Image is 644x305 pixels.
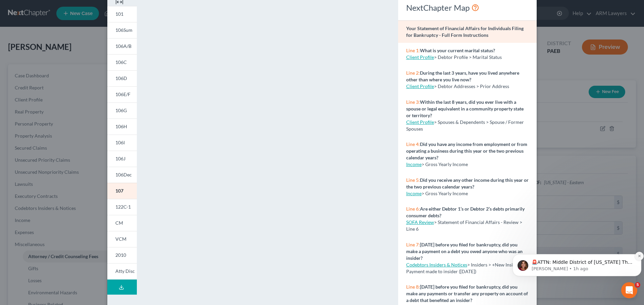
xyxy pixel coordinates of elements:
[406,2,529,13] div: NextChapter Map
[406,242,420,247] span: Line 7:
[115,124,127,129] span: 106H
[422,190,468,196] span: > Gross Yearly Income
[115,27,132,33] span: 106Sum
[115,156,125,161] span: 106J
[406,141,420,147] span: Line 4:
[107,135,137,151] a: 106I
[406,284,528,303] strong: [DATE] before you filed for bankruptcy, did you make any payments or transfer any property on acc...
[406,99,420,105] span: Line 3:
[115,75,127,81] span: 106D
[107,38,137,54] a: 106A/B
[434,83,509,89] span: > Debtor Addresses > Prior Address
[406,54,434,60] a: Client Profile
[115,252,126,258] span: 2010
[406,262,524,274] span: > Insiders > +New Insider > Payment made to insider ([DATE])
[434,54,502,60] span: > Debtor Profile > Marital Status
[115,140,125,145] span: 106I
[406,161,422,167] a: Income
[406,177,420,183] span: Line 5:
[406,70,420,76] span: Line 2:
[107,199,137,215] a: 122C-1
[107,231,137,247] a: VCM
[115,91,130,97] span: 106E/F
[107,183,137,199] a: 107
[107,167,137,183] a: 106Dec
[115,11,123,17] span: 101
[406,219,434,225] a: SOFA Review
[406,190,422,196] a: Income
[115,220,123,226] span: CM
[107,86,137,102] a: 106E/F
[406,99,524,118] strong: Within the last 8 years, did you ever live with a spouse or legal equivalent in a community prope...
[107,102,137,119] a: 106G
[115,268,135,274] span: Atty Disc
[107,119,137,135] a: 106H
[107,70,137,86] a: 106D
[510,240,644,287] iframe: Intercom notifications message
[406,262,467,268] a: Codebtors Insiders & Notices
[107,22,137,38] a: 106Sum
[115,204,131,210] span: 122C-1
[406,25,524,38] strong: Your Statement of Financial Affairs for Individuals Filing for Bankruptcy - Full Form Instructions
[107,247,137,263] a: 2010
[420,48,495,53] strong: What is your current marital status?
[406,48,420,53] span: Line 1:
[406,119,524,132] span: > Spouses & Dependents > Spouse / Former Spouses
[406,83,434,89] a: Client Profile
[115,43,131,49] span: 106A/B
[635,282,640,288] span: 5
[107,151,137,167] a: 106J
[406,70,519,82] strong: During the last 3 years, have you lived anywhere other than where you live now?
[406,141,527,160] strong: Did you have any income from employment or from operating a business during this year or the two ...
[406,206,525,218] strong: Are either Debtor 1’s or Debtor 2’s debts primarily consumer debts?
[107,6,137,22] a: 101
[115,188,123,194] span: 107
[406,242,523,261] strong: [DATE] before you filed for bankruptcy, did you make a payment on a debt you owed anyone who was ...
[107,263,137,280] a: Atty Disc
[115,172,132,177] span: 106Dec
[406,177,529,189] strong: Did you receive any other income during this year or the two previous calendar years?
[115,59,127,65] span: 106C
[115,107,127,113] span: 106G
[406,119,434,125] a: Client Profile
[422,161,468,167] span: > Gross Yearly Income
[115,236,126,242] span: VCM
[406,219,522,232] span: > Statement of Financial Affairs - Review > Line 6
[621,282,637,298] iframe: Intercom live chat
[107,215,137,231] a: CM
[406,206,420,212] span: Line 6:
[107,54,137,70] a: 106C
[406,284,420,290] span: Line 8:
